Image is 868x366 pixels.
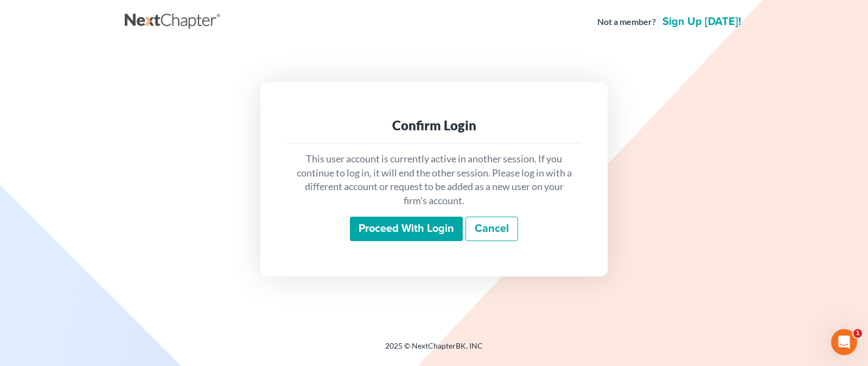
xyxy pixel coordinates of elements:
[125,340,743,360] div: 2025 © NextChapterBK, INC
[295,152,573,208] p: This user account is currently active in another session. If you continue to log in, it will end ...
[853,329,862,338] span: 1
[295,117,573,134] div: Confirm Login
[660,16,743,27] a: Sign up [DATE]!
[350,217,463,242] input: Proceed with login
[465,217,518,242] a: Cancel
[831,329,857,355] iframe: Intercom live chat
[597,16,656,28] strong: Not a member?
